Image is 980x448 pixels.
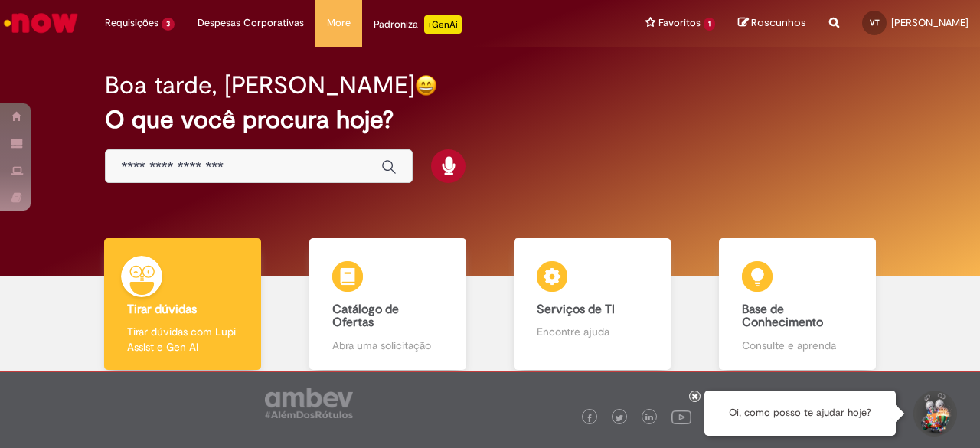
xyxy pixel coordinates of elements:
img: logo_footer_ambev_rotulo_gray.png [265,388,353,418]
span: Despesas Corporativas [198,15,304,31]
img: logo_footer_linkedin.png [645,414,653,423]
a: Serviços de TI Encontre ajuda [490,238,695,371]
img: logo_footer_youtube.png [671,407,691,427]
span: 1 [704,18,715,31]
img: ServiceNow [2,8,80,38]
a: Base de Conhecimento Consulte e aprenda [695,238,900,371]
span: Requisições [105,15,158,31]
span: 3 [162,18,175,31]
h2: Boa tarde, [PERSON_NAME] [105,72,415,99]
span: More [327,15,351,31]
p: Encontre ajuda [537,324,648,339]
a: Rascunhos [738,16,806,31]
b: Catálogo de Ofertas [332,302,399,331]
b: Serviços de TI [537,302,615,317]
p: Tirar dúvidas com Lupi Assist e Gen Ai [127,324,238,355]
button: Iniciar Conversa de Suporte [911,391,957,437]
img: logo_footer_twitter.png [616,414,623,422]
b: Base de Conhecimento [742,302,823,331]
span: Favoritos [658,15,701,31]
span: VT [870,18,880,28]
h2: O que você procura hoje? [105,106,874,133]
b: Tirar dúvidas [127,302,197,317]
p: Abra uma solicitação [332,338,443,353]
div: Padroniza [374,15,462,34]
span: [PERSON_NAME] [891,16,969,29]
a: Catálogo de Ofertas Abra uma solicitação [286,238,491,371]
span: Rascunhos [751,15,806,30]
a: Tirar dúvidas Tirar dúvidas com Lupi Assist e Gen Ai [80,238,286,371]
img: happy-face.png [415,74,437,96]
div: Oi, como posso te ajudar hoje? [704,391,896,436]
img: logo_footer_facebook.png [586,414,593,422]
p: +GenAi [424,15,462,34]
p: Consulte e aprenda [742,338,853,353]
